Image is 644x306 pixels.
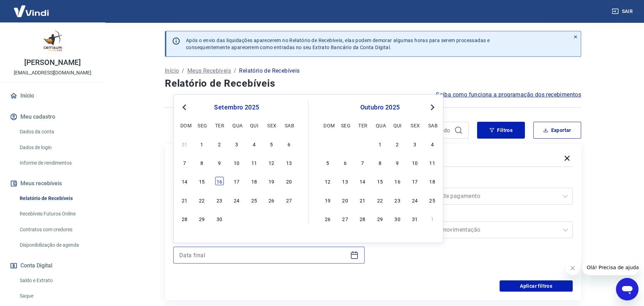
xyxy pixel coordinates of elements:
[323,196,332,204] div: Choose domingo, 19 de outubro de 2025
[187,67,231,75] a: Meus Recebíveis
[267,214,276,223] div: Choose sexta-feira, 3 de outubro de 2025
[8,88,97,104] a: Início
[267,140,276,148] div: Choose sexta-feira, 5 de setembro de 2025
[250,177,258,185] div: Choose quinta-feira, 18 de setembro de 2025
[285,214,293,223] div: Choose sábado, 4 de outubro de 2025
[285,177,293,185] div: Choose sábado, 20 de setembro de 2025
[393,158,401,167] div: Choose quinta-feira, 9 de outubro de 2025
[232,214,241,223] div: Choose quarta-feira, 1 de outubro de 2025
[180,140,189,148] div: Choose domingo, 31 de agosto de 2025
[4,5,59,11] span: Olá! Precisa de ajuda?
[358,214,367,223] div: Choose terça-feira, 28 de outubro de 2025
[341,121,349,129] div: seg
[250,214,258,223] div: Choose quinta-feira, 2 de outubro de 2025
[8,258,97,273] button: Conta Digital
[232,158,241,167] div: Choose quarta-feira, 10 de setembro de 2025
[215,214,224,223] div: Choose terça-feira, 30 de setembro de 2025
[179,250,347,260] input: Data final
[341,196,349,204] div: Choose segunda-feira, 20 de outubro de 2025
[250,196,258,204] div: Choose quinta-feira, 25 de setembro de 2025
[341,140,349,148] div: Choose segunda-feira, 29 de setembro de 2025
[411,140,419,148] div: Choose sexta-feira, 3 de outubro de 2025
[198,121,206,129] div: seg
[198,214,206,223] div: Choose segunda-feira, 29 de setembro de 2025
[323,121,332,129] div: dom
[250,140,258,148] div: Choose quinta-feira, 4 de setembro de 2025
[215,121,224,129] div: ter
[341,177,349,185] div: Choose segunda-feira, 13 de outubro de 2025
[267,158,276,167] div: Choose sexta-feira, 12 de setembro de 2025
[8,109,97,125] button: Meu cadastro
[179,139,294,224] div: month 2025-09
[186,37,490,51] p: Após o envio das liquidações aparecerem no Relatório de Recebíveis, elas podem demorar algumas ho...
[198,158,206,167] div: Choose segunda-feira, 8 de setembro de 2025
[383,178,571,186] label: Forma de Pagamento
[323,158,332,167] div: Choose domingo, 5 de outubro de 2025
[323,140,332,148] div: Choose domingo, 28 de setembro de 2025
[582,260,638,275] iframe: Mensagem da empresa
[232,196,241,204] div: Choose quarta-feira, 24 de setembro de 2025
[180,121,189,129] div: dom
[17,191,97,206] a: Relatório de Recebíveis
[232,177,241,185] div: Choose quarta-feira, 17 de setembro de 2025
[428,103,437,112] button: Next Month
[180,196,189,204] div: Choose domingo, 21 de setembro de 2025
[323,139,438,224] div: month 2025-10
[428,196,437,204] div: Choose sábado, 25 de outubro de 2025
[341,214,349,223] div: Choose segunda-feira, 27 de outubro de 2025
[267,177,276,185] div: Choose sexta-feira, 19 de setembro de 2025
[358,121,367,129] div: ter
[239,67,300,75] p: Relatório de Recebíveis
[428,121,437,129] div: sab
[180,158,189,167] div: Choose domingo, 7 de setembro de 2025
[393,121,401,129] div: qui
[198,177,206,185] div: Choose segunda-feira, 15 de setembro de 2025
[285,121,293,129] div: sab
[376,158,384,167] div: Choose quarta-feira, 8 de outubro de 2025
[234,67,236,75] p: /
[285,158,293,167] div: Choose sábado, 13 de setembro de 2025
[428,214,437,223] div: Choose sábado, 1 de novembro de 2025
[215,177,224,185] div: Choose terça-feira, 16 de setembro de 2025
[358,196,367,204] div: Choose terça-feira, 21 de outubro de 2025
[533,122,581,139] button: Exportar
[198,140,206,148] div: Choose segunda-feira, 1 de setembro de 2025
[411,177,419,185] div: Choose sexta-feira, 17 de outubro de 2025
[17,140,97,155] a: Dados de login
[215,196,224,204] div: Choose terça-feira, 23 de setembro de 2025
[323,103,438,112] div: outubro 2025
[376,177,384,185] div: Choose quarta-feira, 15 de outubro de 2025
[393,140,401,148] div: Choose quinta-feira, 2 de outubro de 2025
[376,196,384,204] div: Choose quarta-feira, 22 de outubro de 2025
[436,91,581,99] a: Saiba como funciona a programação dos recebimentos
[165,67,179,75] a: Início
[8,0,54,22] img: Vindi
[8,176,97,191] button: Meus recebíveis
[393,214,401,223] div: Choose quinta-feira, 30 de outubro de 2025
[215,140,224,148] div: Choose terça-feira, 2 de setembro de 2025
[267,196,276,204] div: Choose sexta-feira, 26 de setembro de 2025
[17,156,97,170] a: Informe de rendimentos
[250,158,258,167] div: Choose quinta-feira, 11 de setembro de 2025
[17,125,97,139] a: Dados da conta
[341,158,349,167] div: Choose segunda-feira, 6 de outubro de 2025
[250,121,258,129] div: qui
[215,158,224,167] div: Choose terça-feira, 9 de setembro de 2025
[232,121,241,129] div: qua
[14,69,91,76] p: [EMAIL_ADDRESS][DOMAIN_NAME]
[17,289,97,303] a: Saque
[376,214,384,223] div: Choose quarta-feira, 29 de outubro de 2025
[323,214,332,223] div: Choose domingo, 26 de outubro de 2025
[180,214,189,223] div: Choose domingo, 28 de setembro de 2025
[358,177,367,185] div: Choose terça-feira, 14 de outubro de 2025
[323,177,332,185] div: Choose domingo, 12 de outubro de 2025
[267,121,276,129] div: sex
[393,196,401,204] div: Choose quinta-feira, 23 de outubro de 2025
[477,122,525,139] button: Filtros
[39,28,67,56] img: dd6b44d6-53e7-4c2f-acc0-25087f8ca7ac.jpeg
[411,121,419,129] div: sex
[17,222,97,237] a: Contratos com credores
